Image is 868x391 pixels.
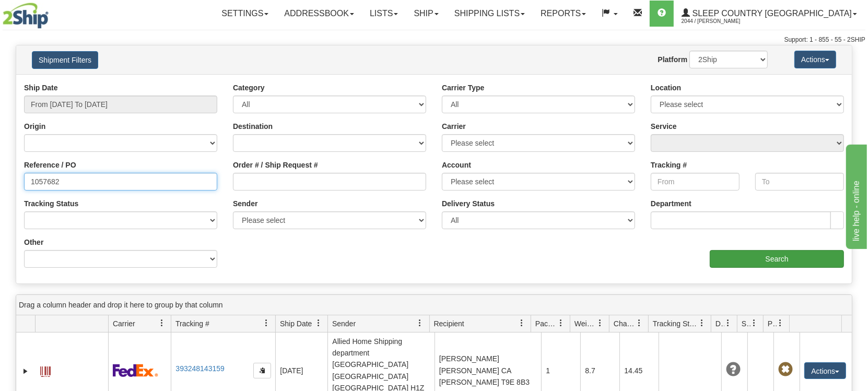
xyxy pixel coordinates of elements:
[552,314,570,332] a: Packages filter column settings
[434,318,464,329] span: Recipient
[630,314,648,332] a: Charge filter column settings
[844,142,867,248] iframe: chat widget
[24,198,78,209] label: Tracking Status
[447,1,533,27] a: Shipping lists
[233,160,318,170] label: Order # / Ship Request #
[768,318,777,329] span: Pickup Status
[406,1,446,27] a: Ship
[651,198,691,209] label: Department
[442,160,471,170] label: Account
[280,318,312,329] span: Ship Date
[794,51,836,68] button: Actions
[591,314,609,332] a: Weight filter column settings
[651,82,681,93] label: Location
[614,318,636,329] span: Charge
[362,1,406,27] a: Lists
[24,121,45,132] label: Origin
[442,82,484,93] label: Carrier Type
[153,314,171,332] a: Carrier filter column settings
[113,364,158,377] img: 2 - FedEx Express®
[755,173,844,191] input: To
[715,318,724,329] span: Delivery Status
[233,198,257,209] label: Sender
[310,314,327,332] a: Ship Date filter column settings
[257,314,275,332] a: Tracking # filter column settings
[412,314,429,332] a: Sender filter column settings
[8,6,97,19] div: live help - online
[442,121,466,132] label: Carrier
[175,364,224,373] a: 393248143159
[24,160,76,170] label: Reference / PO
[253,363,271,378] button: Copy to clipboard
[651,173,740,191] input: From
[651,121,677,132] label: Service
[742,318,750,329] span: Shipment Issues
[20,366,31,376] a: Expand
[682,16,760,27] span: 2044 / [PERSON_NAME]
[574,318,596,329] span: Weight
[658,54,687,65] label: Platform
[804,362,846,379] button: Actions
[653,318,698,329] span: Tracking Status
[113,318,135,329] span: Carrier
[16,295,852,315] div: grid grouping header
[710,250,844,268] input: Search
[276,1,362,27] a: Addressbook
[442,198,495,209] label: Delivery Status
[690,9,852,18] span: Sleep Country [GEOGRAPHIC_DATA]
[332,318,356,329] span: Sender
[40,362,51,378] a: Label
[674,1,865,27] a: Sleep Country [GEOGRAPHIC_DATA] 2044 / [PERSON_NAME]
[233,121,273,132] label: Destination
[24,82,58,93] label: Ship Date
[745,314,763,332] a: Shipment Issues filter column settings
[214,1,276,27] a: Settings
[233,82,265,93] label: Category
[535,318,557,329] span: Packages
[778,362,793,377] span: Pickup Not Assigned
[3,35,865,44] div: Support: 1 - 855 - 55 - 2SHIP
[533,1,594,27] a: Reports
[771,314,789,332] a: Pickup Status filter column settings
[3,3,49,29] img: logo2044.jpg
[693,314,711,332] a: Tracking Status filter column settings
[175,318,209,329] span: Tracking #
[651,160,687,170] label: Tracking #
[24,237,43,247] label: Other
[32,51,98,69] button: Shipment Filters
[719,314,737,332] a: Delivery Status filter column settings
[513,314,531,332] a: Recipient filter column settings
[726,362,741,377] span: Unknown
